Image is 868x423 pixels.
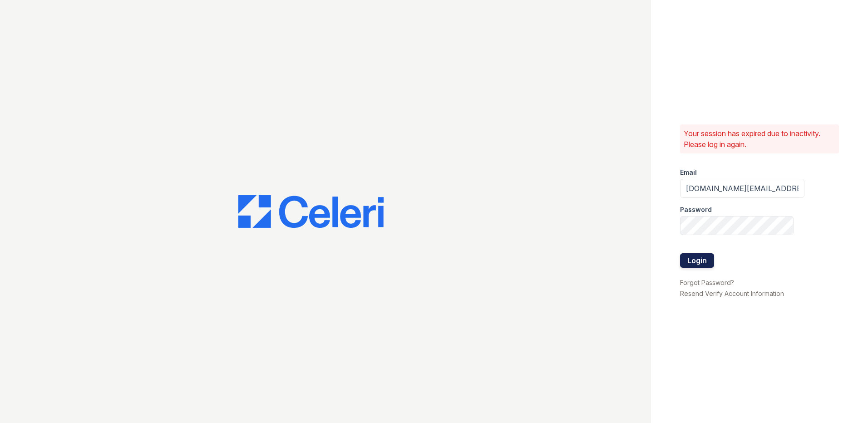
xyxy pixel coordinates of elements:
[680,290,784,297] a: Resend Verify Account Information
[238,195,384,228] img: CE_Logo_Blue-a8612792a0a2168367f1c8372b55b34899dd931a85d93a1a3d3e32e68fde9ad4.png
[680,168,697,177] label: Email
[684,128,835,150] p: Your session has expired due to inactivity. Please log in again.
[680,253,714,268] button: Login
[680,279,734,286] a: Forgot Password?
[680,205,712,214] label: Password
